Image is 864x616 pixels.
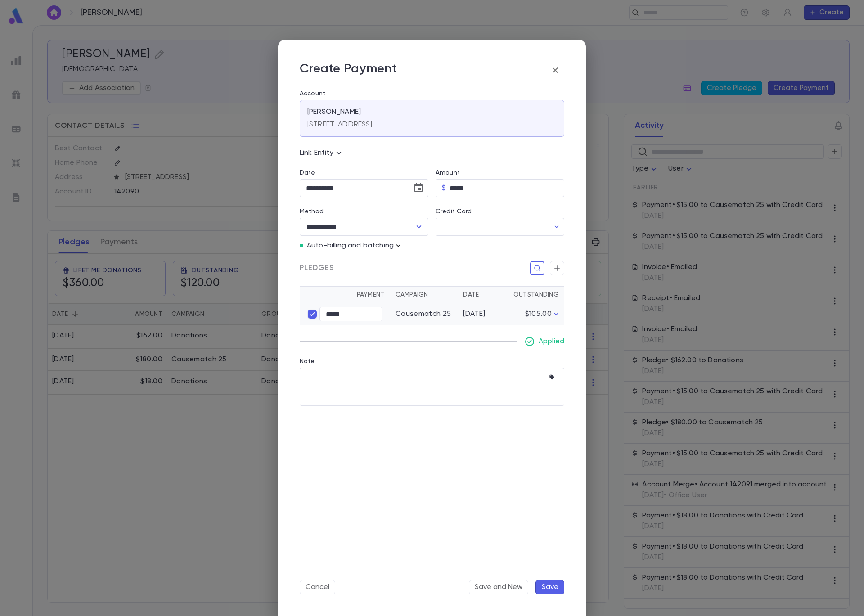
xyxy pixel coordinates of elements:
p: Applied [539,337,564,346]
th: Payment [300,287,390,303]
th: Date [458,287,504,303]
p: Create Payment [300,61,397,79]
button: Open [413,220,425,233]
p: [STREET_ADDRESS] [307,120,373,129]
label: Credit Card [436,208,472,215]
button: Save [535,580,564,594]
p: Link Entity [300,148,344,158]
button: Cancel [300,580,335,594]
span: Pledges [300,264,334,273]
div: [DATE] [463,310,498,319]
th: Campaign [390,287,458,303]
p: $ [442,184,446,193]
p: [PERSON_NAME] [307,108,361,117]
th: Outstanding [504,287,564,303]
label: Date [300,169,428,176]
td: Causematch 25 [390,303,458,325]
button: Choose date, selected date is Sep 21, 2025 [409,179,427,197]
button: Save and New [469,580,528,594]
label: Amount [436,169,460,176]
label: Method [300,208,324,215]
label: Account [300,90,564,97]
p: Auto-billing and batching [307,241,394,250]
td: $105.00 [504,303,564,325]
label: Note [300,358,315,365]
